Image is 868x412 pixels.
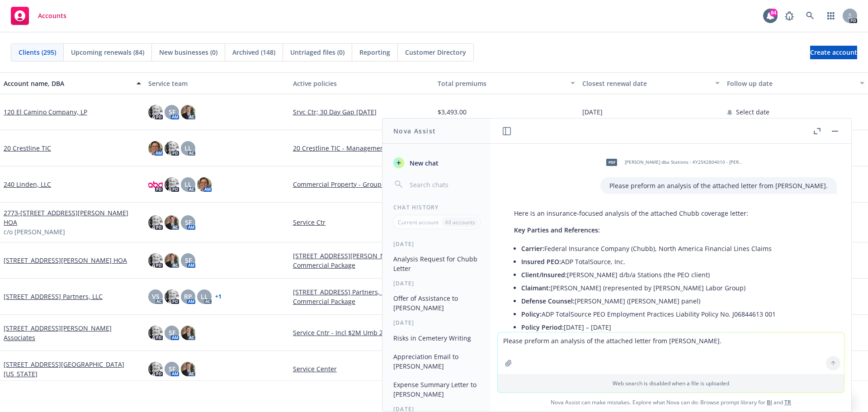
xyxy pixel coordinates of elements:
img: photo [181,362,195,376]
p: All accounts [445,218,475,226]
div: 84 [769,9,778,17]
span: SF [169,364,175,374]
button: Expense Summary Letter to [PERSON_NAME] [390,377,483,402]
a: [STREET_ADDRESS] Partners, LLC [4,292,103,301]
div: Active policies [293,79,430,88]
button: New chat [390,155,483,171]
a: BI [767,398,772,406]
img: photo [181,326,195,340]
p: Please preform an analysis of the attached letter from [PERSON_NAME]. [609,181,828,190]
input: Search chats [408,178,480,191]
span: VS [152,292,160,301]
a: [STREET_ADDRESS][PERSON_NAME] HOA [4,256,127,265]
div: Total premiums [438,79,565,88]
span: Accounts [38,12,66,19]
button: Appreciation Email to [PERSON_NAME] [390,349,483,374]
a: Search [801,7,819,25]
span: $3,493.00 [438,107,467,117]
button: Offer of Assistance to [PERSON_NAME] [390,291,483,315]
a: 2773-[STREET_ADDRESS][PERSON_NAME] HOA [4,208,141,227]
span: Create account [810,44,857,61]
img: photo [181,105,195,119]
span: Carrier: [521,244,544,253]
div: Closest renewal date [582,79,710,88]
img: photo [165,289,179,304]
a: [STREET_ADDRESS][PERSON_NAME] Associates [4,323,141,342]
span: Policy: [521,310,542,318]
a: Create account [810,46,857,59]
li: [PERSON_NAME] ([PERSON_NAME] panel) [521,294,828,308]
div: [DATE] [382,240,491,248]
img: photo [148,215,163,230]
span: SF [169,328,175,337]
span: Select date [736,107,769,117]
button: Follow up date [723,72,868,94]
a: Accounts [7,3,70,28]
button: Closest renewal date [579,72,723,94]
p: Here is an insurance-focused analysis of the attached Chubb coverage letter: [514,208,828,218]
span: Customer Directory [405,47,466,57]
div: Account name, DBA [4,79,131,88]
li: ADP TotalSource, Inc. [521,255,828,268]
a: Service Cntr - Incl $2M Umb 25-26 [293,328,430,337]
div: [DATE] [382,279,491,287]
span: Defense Counsel: [521,297,575,305]
li: [PERSON_NAME] d/b/a Stations (the PEO client) [521,268,828,281]
a: 120 El Camino Company, LP [4,107,87,117]
span: LL [184,180,192,189]
span: [DATE] [582,107,603,117]
span: Client/Insured: [521,270,567,279]
span: c/o [PERSON_NAME] [4,227,65,237]
a: Switch app [822,7,840,25]
span: Reporting [359,47,390,57]
span: SF [185,256,192,265]
span: Policy Period: [521,323,564,331]
a: Service Center [293,364,430,374]
a: 20 Crestline TIC [4,143,51,153]
a: Service Ctr [293,218,430,227]
a: [STREET_ADDRESS] Partners, LLC - Commercial Package [293,287,430,306]
button: Total premiums [434,72,579,94]
img: photo [148,253,163,268]
a: Srvc Ctr; 30 Day Gap [DATE] [293,107,430,117]
span: Insured PEO: [521,257,561,266]
span: Upcoming renewals (84) [71,47,144,57]
span: LL [201,292,208,301]
a: [STREET_ADDRESS][PERSON_NAME] HOA - Commercial Package [293,251,430,270]
a: [STREET_ADDRESS][GEOGRAPHIC_DATA][US_STATE] [4,360,141,379]
button: Service team [145,72,289,94]
button: Risks in Cemetery Writing [390,331,483,346]
span: SF [185,218,192,227]
div: [DATE] [382,319,491,327]
span: Claimant: [521,284,551,292]
a: + 1 [215,294,222,299]
li: ADP TotalSource PEO Employment Practices Liability Policy No. J06844613 001 [521,308,828,321]
span: Clients (295) [19,47,56,57]
img: photo [148,326,163,340]
img: photo [148,105,163,119]
a: 20 Crestline TIC - Management Liability [293,143,430,153]
div: Chat History [382,204,491,211]
img: photo [165,253,179,268]
div: Service team [148,79,286,88]
span: New businesses (0) [159,47,217,57]
span: Archived (148) [232,47,275,57]
li: Federal Insurance Company (Chubb), North America Financial Lines Claims [521,242,828,255]
li: [PERSON_NAME] (represented by [PERSON_NAME] Labor Group) [521,281,828,294]
span: Nova Assist can make mistakes. Explore what Nova can do: Browse prompt library for and [494,393,848,412]
span: [PERSON_NAME] dba Stations - KY25K2804010 - [PERSON_NAME].pdf [625,159,743,165]
a: 240 Linden, LLC [4,180,51,189]
p: Web search is disabled when a file is uploaded [503,379,839,387]
span: pdf [606,159,617,166]
span: New chat [408,158,439,168]
img: photo [148,141,163,156]
div: Follow up date [727,79,854,88]
h1: Nova Assist [393,126,436,136]
img: photo [148,362,163,376]
img: photo [165,177,179,192]
img: photo [165,141,179,156]
img: photo [197,177,212,192]
span: Untriaged files (0) [290,47,344,57]
span: LL [184,143,192,153]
